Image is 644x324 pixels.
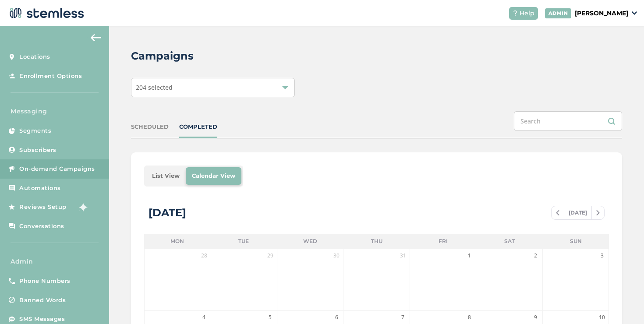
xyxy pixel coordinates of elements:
span: 9 [531,313,540,322]
span: [DATE] [564,206,592,219]
span: Enrollment Options [19,72,82,81]
h2: Campaigns [131,48,194,64]
img: icon-arrow-back-accent-c549486e.svg [91,34,101,41]
span: 1 [465,251,474,260]
img: logo-dark-0685b13c.svg [7,4,84,22]
img: icon-chevron-left-b8c47ebb.svg [556,210,559,215]
span: On-demand Campaigns [19,165,95,173]
li: Fri [410,234,476,249]
span: Locations [19,53,50,61]
span: 29 [266,251,275,260]
p: [PERSON_NAME] [575,9,628,18]
span: 8 [465,313,474,322]
span: 3 [598,251,606,260]
img: icon_down-arrow-small-66adaf34.svg [632,11,637,15]
span: 4 [200,313,209,322]
img: glitter-stars-b7820f95.gif [73,198,91,216]
span: Banned Words [19,296,66,305]
li: Sun [542,234,609,249]
li: Tue [211,234,277,249]
img: icon-chevron-right-bae969c5.svg [596,210,600,215]
span: 10 [598,313,606,322]
span: 31 [399,251,407,260]
span: Help [520,9,534,18]
span: 2 [531,251,540,260]
span: 7 [399,313,407,322]
span: Phone Numbers [19,277,71,285]
iframe: Chat Widget [600,282,644,324]
li: Wed [277,234,343,249]
li: Thu [343,234,410,249]
span: 30 [332,251,341,260]
li: Mon [144,234,211,249]
span: Automations [19,184,61,193]
div: SCHEDULED [131,123,169,131]
span: Conversations [19,222,64,231]
li: Sat [476,234,543,249]
span: SMS Messages [19,315,65,324]
div: COMPLETED [179,123,217,131]
li: List View [146,167,186,185]
input: Search [514,111,622,131]
img: icon-help-white-03924b79.svg [513,11,518,16]
span: 6 [332,313,341,322]
div: ADMIN [545,8,572,18]
li: Calendar View [186,167,241,185]
span: Subscribers [19,146,57,155]
div: [DATE] [149,205,186,221]
span: 28 [200,251,209,260]
span: 204 selected [136,83,173,92]
span: 5 [266,313,275,322]
span: Segments [19,127,51,135]
span: Reviews Setup [19,203,67,211]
